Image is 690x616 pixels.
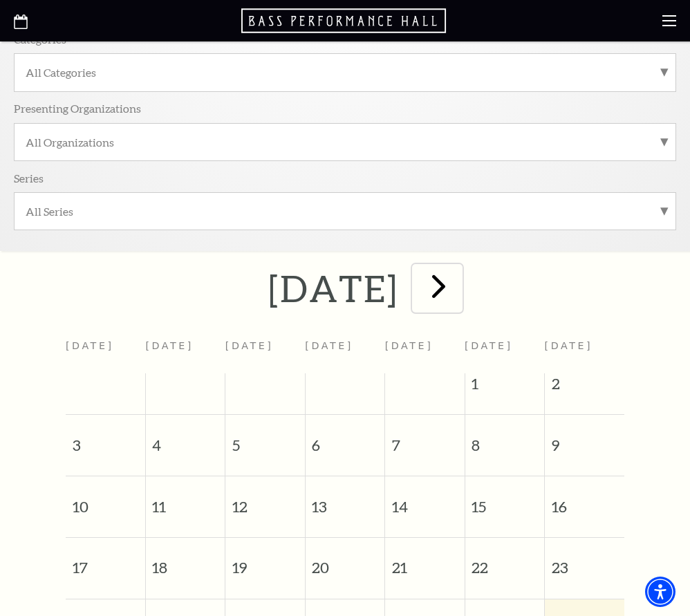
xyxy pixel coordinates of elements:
[385,538,464,586] span: 21
[146,415,225,463] span: 4
[66,538,145,586] span: 17
[146,476,225,524] span: 11
[241,7,449,35] a: Open this option
[145,333,225,373] th: [DATE]
[545,340,593,351] span: [DATE]
[545,538,624,586] span: 23
[66,333,145,373] th: [DATE]
[26,204,664,218] label: All Series
[268,266,399,310] h2: [DATE]
[545,373,624,401] span: 2
[146,538,225,586] span: 18
[225,538,304,586] span: 19
[465,373,544,401] span: 1
[14,171,44,185] p: Series
[26,65,664,80] label: All Categories
[465,476,544,524] span: 15
[26,135,664,149] label: All Organizations
[645,577,675,607] div: Accessibility Menu
[225,476,304,524] span: 12
[465,415,544,463] span: 8
[385,415,464,463] span: 7
[66,476,145,524] span: 10
[465,340,513,351] span: [DATE]
[66,415,145,463] span: 3
[545,415,624,463] span: 9
[385,333,465,373] th: [DATE]
[545,476,624,524] span: 16
[225,333,305,373] th: [DATE]
[465,538,544,586] span: 22
[306,476,384,524] span: 13
[385,476,464,524] span: 14
[14,11,28,31] a: Open this option
[14,101,141,115] p: Presenting Organizations
[225,415,304,463] span: 5
[305,333,384,373] th: [DATE]
[306,415,384,463] span: 6
[412,264,463,313] button: next
[306,538,384,586] span: 20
